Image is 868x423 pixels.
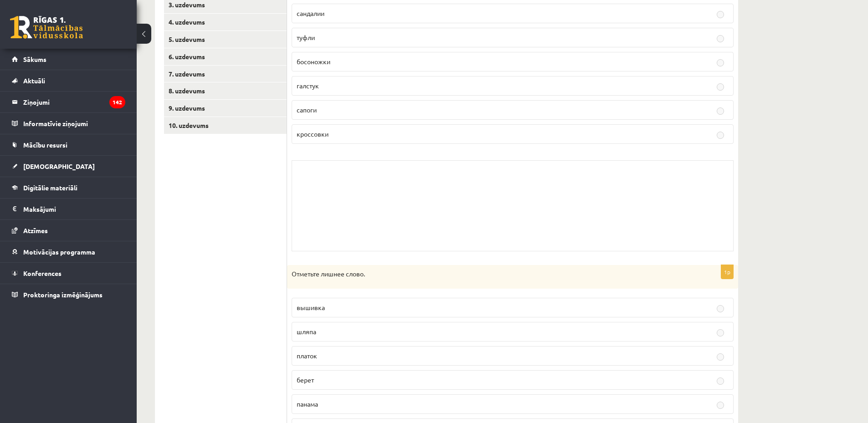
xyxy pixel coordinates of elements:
a: Motivācijas programma [12,241,125,262]
a: Digitālie materiāli [12,177,125,198]
input: кроссовки [717,132,724,139]
span: Atzīmes [23,226,48,234]
span: галстук [297,82,319,90]
span: шляпа [297,327,316,336]
a: Rīgas 1. Tālmācības vidusskola [10,16,83,39]
input: туфли [717,35,724,42]
a: Konferences [12,263,125,284]
input: платок [717,353,724,361]
i: 142 [109,96,125,108]
span: берет [297,376,314,384]
a: 8. uzdevums [164,82,287,99]
span: платок [297,352,317,360]
legend: Ziņojumi [23,92,125,112]
input: вышивка [717,305,724,312]
a: Aktuāli [12,70,125,91]
span: Mācību resursi [23,141,67,149]
a: 7. uzdevums [164,66,287,82]
input: берет [717,377,724,385]
span: Motivācijas programma [23,248,95,256]
span: Aktuāli [23,76,45,85]
a: Sākums [12,49,125,70]
input: панама [717,402,724,409]
legend: Maksājumi [23,199,125,219]
span: сандалии [297,9,324,17]
a: 4. uzdevums [164,14,287,31]
a: 6. uzdevums [164,48,287,65]
input: сапоги [717,107,724,115]
p: 1p [721,265,734,279]
span: Digitālie materiāli [23,183,77,192]
input: галстук [717,83,724,91]
a: Maksājumi [12,199,125,219]
span: панама [297,400,318,408]
span: босоножки [297,57,330,66]
legend: Informatīvie ziņojumi [23,113,125,134]
p: Отметьте лишнее слово. [292,270,688,279]
a: Atzīmes [12,220,125,241]
input: сандалии [717,11,724,18]
a: [DEMOGRAPHIC_DATA] [12,156,125,177]
span: [DEMOGRAPHIC_DATA] [23,162,95,170]
a: Mācību resursi [12,134,125,155]
span: кроссовки [297,130,329,138]
span: Konferences [23,269,62,277]
a: Proktoringa izmēģinājums [12,284,125,305]
span: туфли [297,33,315,41]
input: шляпа [717,329,724,336]
a: 10. uzdevums [164,117,287,134]
span: Sākums [23,55,46,63]
span: Proktoringa izmēģinājums [23,290,103,299]
a: 9. uzdevums [164,100,287,117]
input: босоножки [717,59,724,66]
a: Informatīvie ziņojumi [12,113,125,134]
a: 5. uzdevums [164,31,287,48]
span: сапоги [297,106,317,114]
a: Ziņojumi142 [12,92,125,112]
span: вышивка [297,303,325,311]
